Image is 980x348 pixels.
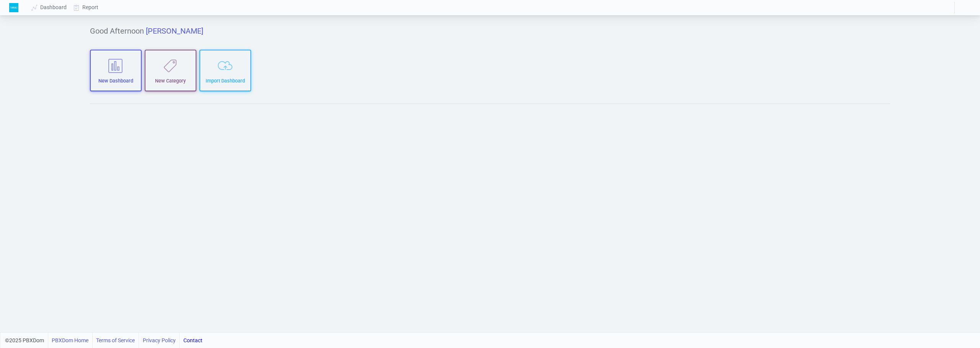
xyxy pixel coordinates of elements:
button: New Category [145,50,196,91]
a: PBXDom Home [52,333,88,348]
button: Import Dashboard [199,50,251,91]
a: Terms of Service [96,333,135,348]
div: ©2025 PBXDom [5,333,203,348]
a: Dashboard [28,0,70,15]
a: Report [70,0,102,15]
a: Privacy Policy [143,333,176,348]
span: [PERSON_NAME] [146,26,203,36]
a: Contact [183,333,203,348]
h5: Good Afternoon [90,26,890,36]
button: New Dashboard [90,50,142,91]
img: Logo [9,3,18,12]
